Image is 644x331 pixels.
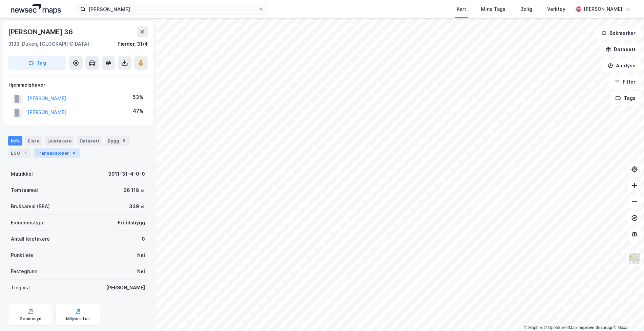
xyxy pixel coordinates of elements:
button: Filter [609,75,641,89]
div: 0 [142,235,145,243]
div: [PERSON_NAME] 36 [8,26,74,37]
a: Mapbox [524,325,543,330]
div: Info [8,136,22,146]
div: 339 ㎡ [129,202,145,211]
img: Z [628,252,641,265]
div: Matrikkel [11,170,33,178]
div: 1 [21,150,28,156]
input: Søk på adresse, matrikkel, gårdeiere, leietakere eller personer [86,4,258,14]
div: Bruksareal (BRA) [11,202,50,211]
div: Miljøstatus [66,316,90,322]
iframe: Chat Widget [610,299,644,331]
div: Geoinnsyn [20,316,42,322]
div: Verktøy [547,5,565,13]
div: Mine Tags [481,5,505,13]
div: Punktleie [11,251,33,259]
div: Eiere [25,136,42,146]
div: 47% [133,107,143,115]
img: logo.a4113a55bc3d86da70a041830d287a7e.svg [11,4,61,14]
div: Leietakere [45,136,74,146]
div: Kart [457,5,466,13]
div: Eiendomstype [11,219,45,227]
div: Datasett [77,136,102,146]
button: Bokmerker [596,26,641,40]
div: Bolig [520,5,532,13]
div: Antall leietakere [11,235,50,243]
div: 26 118 ㎡ [124,186,145,194]
a: OpenStreetMap [544,325,577,330]
div: Nei [137,251,145,259]
div: ESG [8,148,31,158]
button: Tag [8,56,66,70]
div: 4 [70,150,77,156]
div: Fritidsbygg [118,219,145,227]
div: Transaksjoner [34,148,80,158]
div: Nei [137,267,145,275]
a: Improve this map [579,325,612,330]
button: Analyse [602,59,641,72]
div: [PERSON_NAME] [584,5,622,13]
div: 53% [133,93,143,101]
div: 3911-31-4-0-0 [108,170,145,178]
div: Bygg [105,136,130,146]
div: Hjemmelshaver [8,81,147,89]
div: Tinglyst [11,284,30,292]
div: Tomteareal [11,186,38,194]
div: [PERSON_NAME] [106,284,145,292]
button: Datasett [600,43,641,56]
div: Festegrunn [11,267,37,275]
div: 3133, Duken, [GEOGRAPHIC_DATA] [8,40,89,48]
div: 5 [121,137,127,144]
button: Tags [610,91,641,105]
div: Færder, 31/4 [118,40,148,48]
